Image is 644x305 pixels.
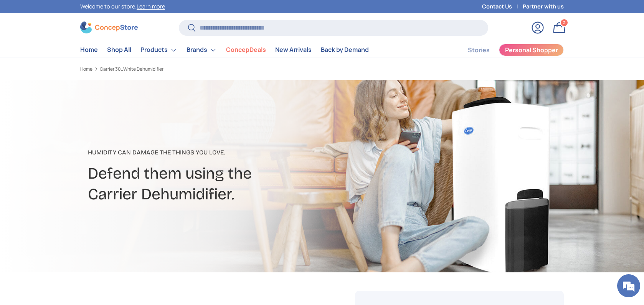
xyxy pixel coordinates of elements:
[226,42,266,57] a: ConcepDeals
[80,67,92,71] a: Home
[80,42,98,57] a: Home
[137,3,165,10] a: Learn more
[80,66,337,73] nav: Breadcrumbs
[140,42,177,58] a: Products
[182,42,221,58] summary: Brands
[505,47,558,53] span: Personal Shopper
[468,43,490,58] a: Stories
[563,20,566,25] span: 2
[80,42,369,58] nav: Primary
[449,42,564,58] nav: Secondary
[107,42,131,57] a: Shop All
[499,44,564,56] a: Personal Shopper
[100,67,163,71] a: Carrier 30L White Dehumidifier
[88,148,383,157] p: Humidity can damage the things you love.
[80,2,165,11] p: Welcome to our store.
[187,42,217,58] a: Brands
[321,42,369,57] a: Back by Demand
[136,42,182,58] summary: Products
[88,163,383,205] h2: Defend them using the Carrier Dehumidifier.
[482,2,523,11] a: Contact Us
[275,42,312,57] a: New Arrivals
[80,22,138,33] img: ConcepStore
[523,2,564,11] a: Partner with us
